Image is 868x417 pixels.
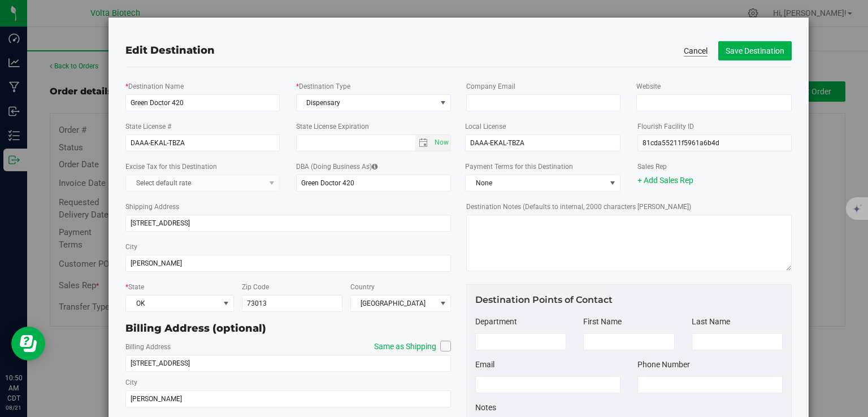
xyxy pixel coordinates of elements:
[692,317,730,326] span: Last Name
[125,377,137,388] label: City
[125,43,792,58] div: Edit Destination
[350,282,375,292] label: Country
[372,163,377,170] i: DBA is the name that will appear in destination selectors and in grids. If left blank, it will be...
[636,81,661,92] label: Website
[465,162,620,172] label: Payment Terms for this Destination
[432,134,452,151] span: Set Current date
[125,81,184,92] label: Destination Name
[637,121,694,132] label: Flourish Facility ID
[583,317,622,326] span: First Name
[432,135,450,151] span: select
[297,95,436,111] span: Dispensary
[475,317,517,326] span: Department
[125,282,144,292] label: State
[125,342,171,352] label: Billing Address
[242,282,269,292] label: Zip Code
[125,121,171,132] label: State License #
[718,41,792,60] button: Save Destination
[465,121,506,132] label: Local License
[363,341,451,353] label: Same as Shipping
[684,45,708,57] button: Cancel
[415,135,432,151] span: select
[296,121,369,132] label: State License Expiration
[125,321,451,336] div: Billing Address (optional)
[436,95,450,111] span: select
[11,327,45,360] iframe: Resource center
[351,296,436,311] span: [GEOGRAPHIC_DATA]
[475,403,496,412] span: Notes
[637,176,693,185] a: + Add Sales Rep
[296,162,377,172] label: DBA (Doing Business As)
[466,81,515,92] label: Company Email
[466,202,691,212] label: Destination Notes (Defaults to internal, 2000 characters [PERSON_NAME])
[125,162,217,172] label: Excise Tax for this Destination
[475,294,613,305] span: Destination Points of Contact
[475,360,494,369] span: Email
[637,360,690,369] span: Phone Number
[125,202,179,212] label: Shipping Address
[637,376,783,393] input: Format: (999) 999-9999
[466,175,605,191] span: None
[126,296,219,311] span: OK
[296,81,350,92] label: Destination Type
[637,162,667,172] label: Sales Rep
[125,242,137,252] label: City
